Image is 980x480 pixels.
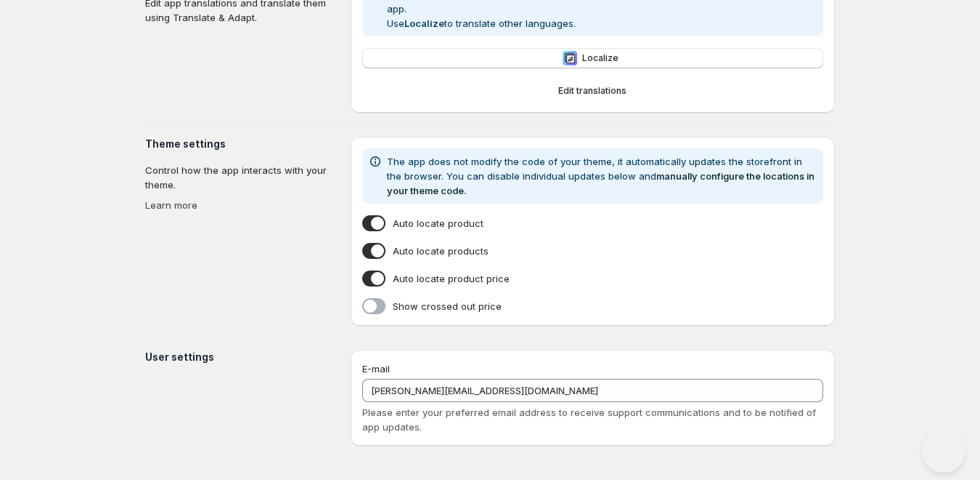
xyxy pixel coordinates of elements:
span: Auto locate product price [393,271,510,286]
span: Please enter your preferred email address to receive support communications and to be notified of... [362,407,816,433]
a: manually configure the locations in your theme code. [387,170,814,196]
span: Localize [582,52,618,64]
h3: Theme settings [145,137,339,151]
a: Learn more [145,199,197,211]
button: Edit translations [362,81,823,101]
button: LocalizeLocalize [362,48,823,68]
iframe: Help Scout Beacon - Open [922,429,965,473]
img: Localize [563,51,577,65]
p: The app does not modify the code of your theme, it automatically updates the storefront in the br... [387,154,817,198]
span: Auto locate products [393,244,489,258]
span: E-mail [362,363,390,375]
b: Localize [404,17,444,29]
span: Auto locate product [393,216,483,231]
h3: User settings [145,350,339,364]
p: Control how the app interacts with your theme. [145,163,339,192]
span: Show crossed out price [393,299,502,313]
span: Edit translations [558,85,626,97]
